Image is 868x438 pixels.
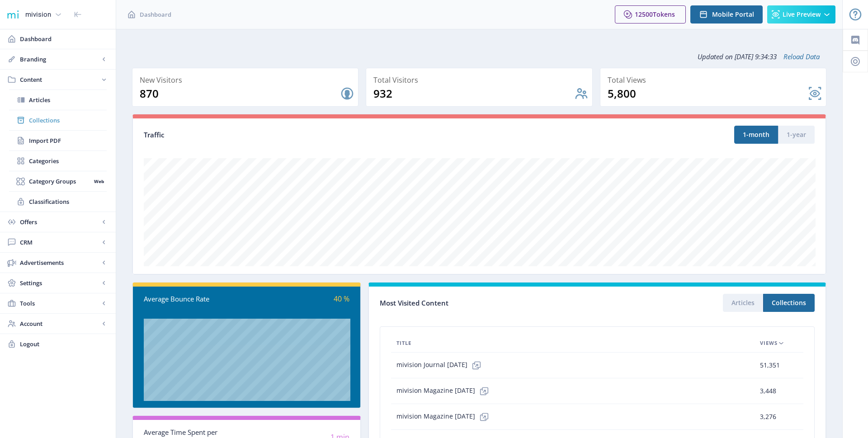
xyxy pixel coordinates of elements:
span: Advertisements [20,258,99,267]
span: Branding [20,55,99,64]
div: 5,800 [608,86,808,101]
span: Settings [20,278,99,287]
nb-badge: Web [91,177,107,186]
span: Offers [20,217,99,226]
button: 1-month [734,126,778,144]
img: 1f20cf2a-1a19-485c-ac21-848c7d04f45b.png [5,7,20,22]
button: Articles [723,294,763,312]
span: Content [20,75,99,84]
span: 40 % [334,294,349,304]
div: 932 [373,86,574,101]
div: Average Bounce Rate [144,294,247,304]
div: Updated on [DATE] 9:34:33 [132,45,826,68]
div: Traffic [144,130,479,140]
span: Import PDF [29,136,107,145]
a: Categories [9,151,107,171]
div: 870 [140,86,340,101]
span: CRM [20,238,99,247]
span: mivision Magazine [DATE] [396,408,493,426]
span: Tools [20,299,99,308]
button: Collections [763,294,815,312]
span: Classifications [29,197,107,206]
button: Mobile Portal [690,5,763,24]
span: Collections [29,116,107,125]
div: mivision [25,5,51,24]
span: mivision Magazine [DATE] [396,382,493,400]
span: 51,351 [760,360,780,371]
span: Category Groups [29,177,91,186]
span: Views [760,338,778,349]
a: Articles [9,90,107,110]
span: Live Preview [783,11,821,18]
a: Category GroupsWeb [9,171,107,191]
span: Categories [29,156,107,165]
span: 3,448 [760,386,776,396]
div: New Visitors [140,74,354,86]
a: Reload Data [777,52,820,61]
span: Title [396,338,411,349]
div: Total Visitors [373,74,588,86]
span: Dashboard [20,34,108,43]
span: Articles [29,95,107,104]
span: Dashboard [140,10,171,19]
button: Live Preview [767,5,835,24]
span: mivision Journal [DATE] [396,356,486,374]
button: 12500Tokens [615,5,686,24]
div: Total Views [608,74,822,86]
span: Mobile Portal [712,11,754,18]
span: 3,276 [760,411,776,422]
span: Logout [20,339,108,349]
a: Collections [9,110,107,130]
a: Classifications [9,192,107,212]
span: Account [20,319,99,328]
span: Tokens [653,10,675,19]
div: Most Visited Content [380,296,597,310]
button: 1-year [778,126,815,144]
a: Import PDF [9,131,107,151]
